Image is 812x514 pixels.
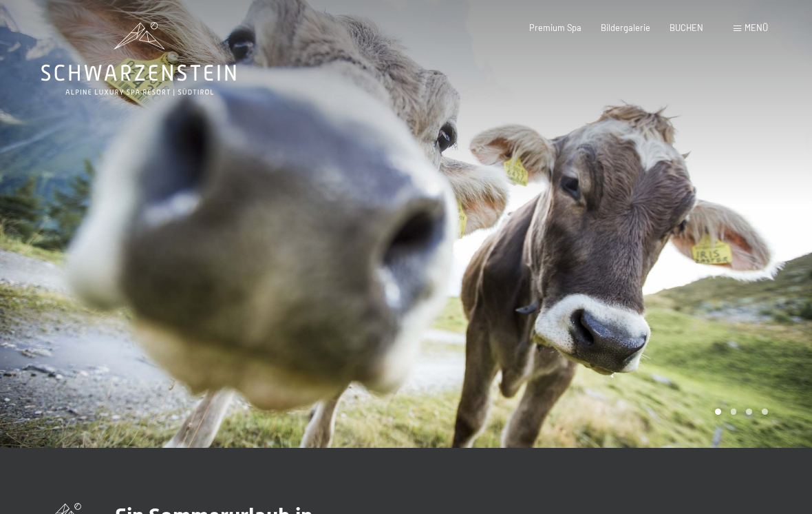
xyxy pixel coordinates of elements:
[601,22,650,33] a: Bildergalerie
[745,22,768,33] span: Menü
[715,409,721,415] div: Carousel Page 1 (Current Slide)
[731,409,737,415] div: Carousel Page 2
[529,22,581,33] a: Premium Spa
[746,409,752,415] div: Carousel Page 3
[710,409,768,415] div: Carousel Pagination
[762,409,768,415] div: Carousel Page 4
[670,22,703,33] a: BUCHEN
